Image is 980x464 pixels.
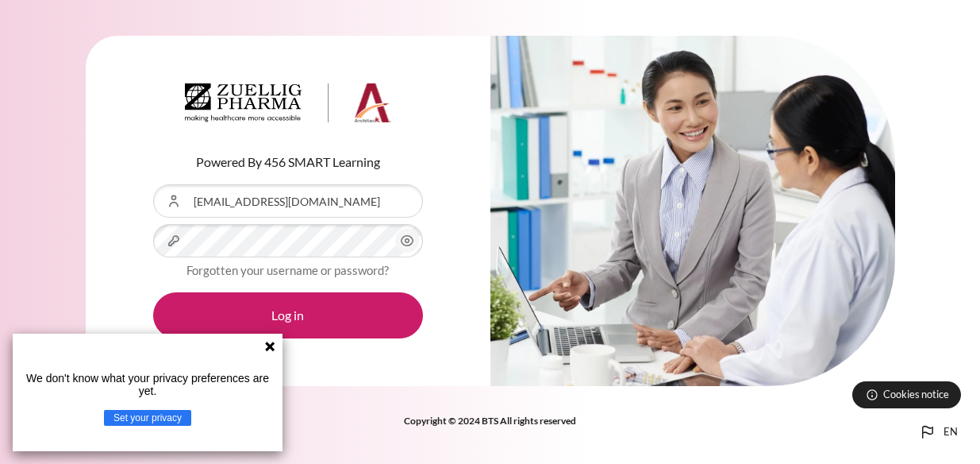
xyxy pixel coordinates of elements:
button: Set your privacy [104,410,191,426]
button: Languages [912,416,964,448]
a: Forgotten your username or password? [186,263,389,277]
input: Username or Email Address [153,184,423,218]
img: Architeck [185,83,391,123]
a: Architeck [185,83,391,130]
button: Cookies notice [852,381,961,408]
button: Log in [153,292,423,338]
p: We don't know what your privacy preferences are yet. [19,372,276,397]
span: Cookies notice [883,387,949,402]
p: Powered By 456 SMART Learning [153,153,423,172]
strong: Copyright © 2024 BTS All rights reserved [404,415,576,427]
span: en [943,424,958,440]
